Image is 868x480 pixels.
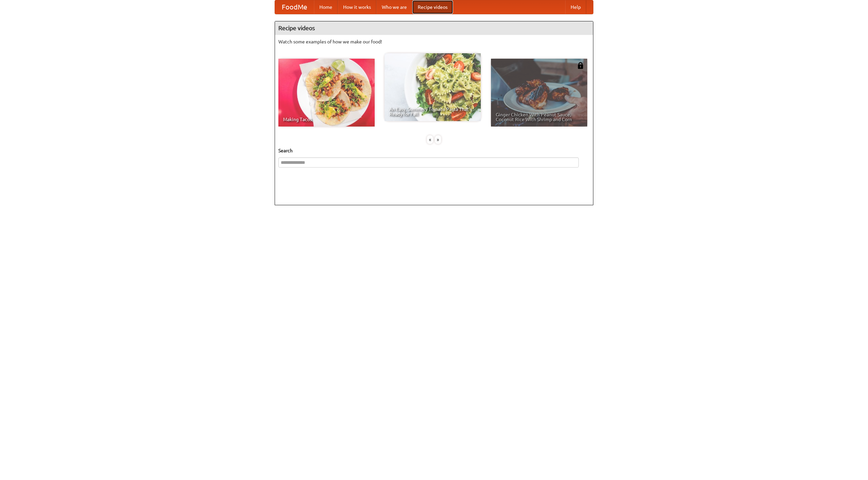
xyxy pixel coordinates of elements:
a: Recipe videos [412,0,453,14]
a: Help [565,0,586,14]
img: 483408.png [577,62,584,69]
h5: Search [278,147,590,154]
a: An Easy, Summery Tomato Pasta That's Ready for Fall [384,53,481,121]
a: Home [314,0,338,14]
a: Making Tacos [278,59,375,127]
p: Watch some examples of how we make our food! [278,38,590,45]
a: Who we are [376,0,412,14]
span: An Easy, Summery Tomato Pasta That's Ready for Fall [389,107,476,116]
a: FoodMe [275,0,314,14]
div: « [427,135,433,144]
span: Making Tacos [283,117,370,122]
h4: Recipe videos [275,21,593,35]
a: How it works [338,0,376,14]
div: » [435,135,441,144]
